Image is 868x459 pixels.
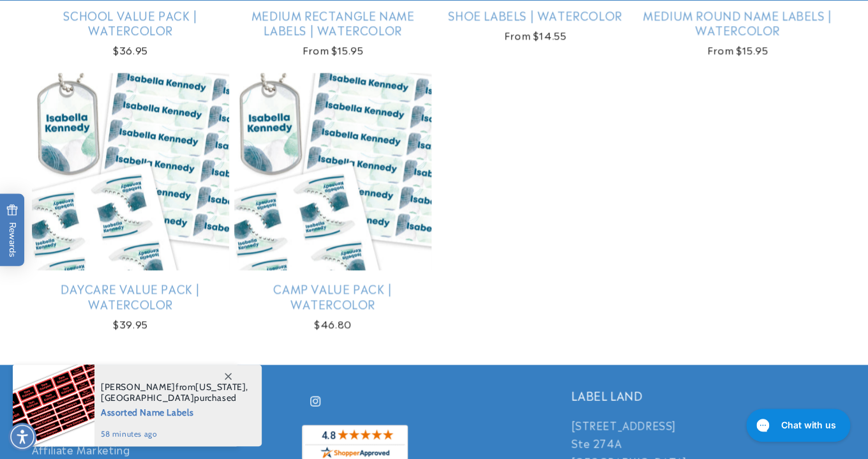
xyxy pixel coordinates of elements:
[32,281,229,311] a: Daycare Value Pack | Watercolor
[571,388,836,402] h2: LABEL LAND
[8,423,36,451] div: Accessibility Menu
[740,404,855,446] iframe: Gorgias live chat messenger
[234,281,431,311] a: Camp Value Pack | Watercolor
[101,403,248,419] span: Assorted Name Labels
[234,8,431,38] a: Medium Rectangle Name Labels | Watercolor
[32,8,229,38] a: School Value Pack | Watercolor
[639,8,836,38] a: Medium Round Name Labels | Watercolor
[10,357,161,395] iframe: Sign Up via Text for Offers
[101,428,248,440] span: 58 minutes ago
[195,381,246,393] span: [US_STATE]
[101,382,248,403] span: from , purchased
[101,392,194,403] span: [GEOGRAPHIC_DATA]
[437,8,634,22] a: Shoe Labels | Watercolor
[6,204,19,257] span: Rewards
